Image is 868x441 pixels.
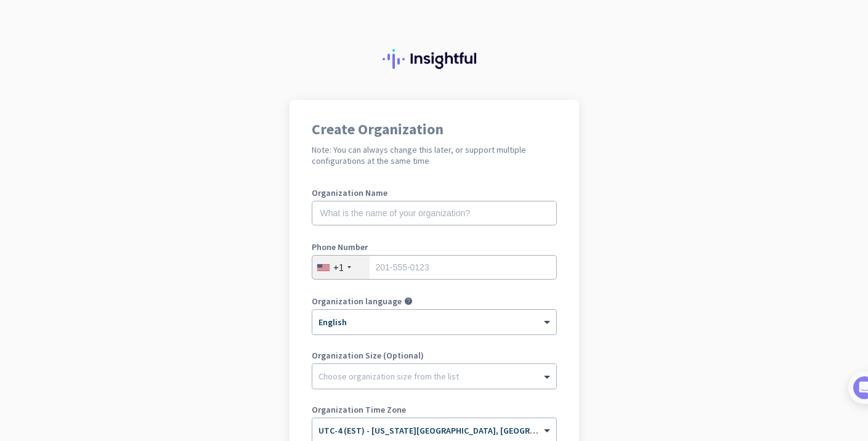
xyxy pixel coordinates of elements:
label: Organization Size (Optional) [312,351,557,360]
i: help [404,297,413,305]
label: Organization language [312,297,402,305]
img: Insightful [383,49,486,69]
h1: Create Organization [312,122,557,137]
label: Organization Time Zone [312,405,557,414]
h2: Note: You can always change this later, or support multiple configurations at the same time [312,144,557,166]
input: 201-555-0123 [312,255,557,280]
label: Phone Number [312,243,557,251]
label: Organization Name [312,188,557,197]
div: +1 [333,261,344,273]
input: What is the name of your organization? [312,201,557,225]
